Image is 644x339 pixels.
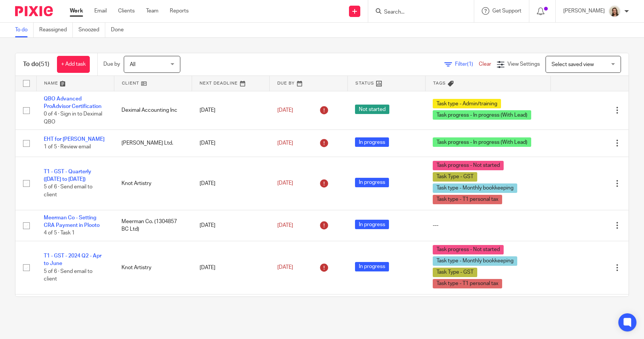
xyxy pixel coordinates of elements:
a: T1 - GST - 2024 Q2 - Apr to June [44,253,101,266]
a: T1 - GST - Quarterly ([DATE] to [DATE]) [44,169,91,182]
h1: To do [23,60,49,68]
span: [DATE] [277,140,293,146]
a: Team [146,7,158,15]
span: All [130,62,135,67]
td: [PERSON_NAME] Ltd. [114,130,192,157]
td: Knot Artistry [114,241,192,294]
span: Task progress - In progress (With Lead) [433,110,531,120]
span: Task progress - In progress (With Lead) [433,137,531,147]
a: Clients [118,7,135,15]
span: 0 of 4 · Sign in to Deximal QBO [44,111,102,125]
span: 4 of 5 · Task 1 [44,231,75,236]
span: View Settings [507,62,540,67]
a: Work [70,7,83,15]
td: [DATE] [192,241,270,294]
input: Search [383,9,451,16]
a: Clear [479,62,491,67]
span: Filter [455,62,479,67]
span: Select saved view [552,62,594,67]
span: 5 of 6 · Send email to client [44,269,92,282]
a: Meerman Co - Setting CRA Payment in Plooto [44,215,100,228]
a: Email [94,7,107,15]
span: Not started [355,105,389,114]
a: EHT for [PERSON_NAME] [44,137,105,142]
img: Morgan.JPG [609,5,621,17]
span: In progress [355,262,389,271]
span: Task Type - GST [433,268,477,277]
a: Reassigned [39,23,73,37]
td: [DATE] [192,130,270,157]
span: [DATE] [277,223,293,228]
span: Task type - Monthly bookkeeping [433,256,517,266]
span: (51) [39,61,49,67]
span: Task progress - Not started [433,161,504,170]
span: 1 of 5 · Review email [44,145,91,150]
span: [DATE] [277,181,293,186]
span: Task progress - Not started [433,245,504,254]
span: Task type - Monthly bookkeeping [433,183,517,193]
a: + Add task [57,56,90,73]
p: [PERSON_NAME] [563,7,605,15]
a: Snoozed [78,23,105,37]
td: [DATE] [192,157,270,210]
td: Deximal Accounting Inc [114,91,192,130]
span: Task type - Admin/training [433,99,501,108]
a: QBO Advanced ProAdvisor Certification [44,96,101,109]
td: Knot Artistry [114,157,192,210]
span: Task type - T1 personal tax [433,279,502,288]
span: [DATE] [277,265,293,270]
span: [DATE] [277,108,293,113]
span: (1) [467,62,473,67]
img: Pixie [15,6,53,16]
a: Done [111,23,129,37]
div: --- [433,222,543,229]
td: [DATE] [192,91,270,130]
a: To do [15,23,34,37]
a: Reports [170,7,189,15]
span: Task type - T1 personal tax [433,195,502,204]
span: Tags [433,81,446,85]
td: [DATE] [192,210,270,241]
span: In progress [355,220,389,229]
span: In progress [355,137,389,147]
span: Task Type - GST [433,172,477,182]
span: 5 of 6 · Send email to client [44,185,92,198]
p: Due by [103,60,120,68]
span: In progress [355,178,389,187]
span: Get Support [492,8,521,14]
td: Meerman Co. (1304857 BC Ltd) [114,210,192,241]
